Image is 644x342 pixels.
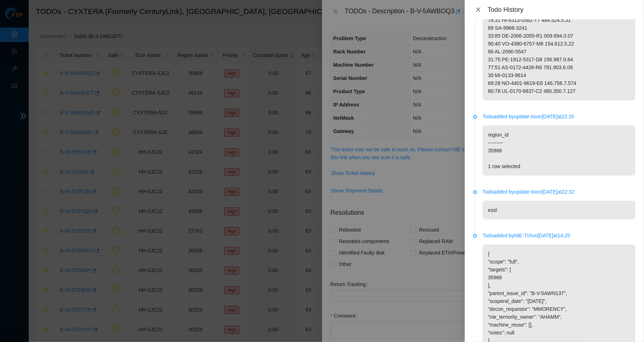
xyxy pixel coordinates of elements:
[483,125,635,176] p: region_id --------- 35968 1 row selected
[488,6,635,14] div: Todo History
[475,7,481,13] span: close
[483,113,635,120] p: Todo added by update-tix on [DATE] at 22:35
[483,232,635,239] p: Todo added by NIE-TIX on [DATE] at 14:25
[483,201,635,219] p: essl
[483,188,635,196] p: Todo added by update-tix on [DATE] at 22:32
[473,6,483,13] button: Close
